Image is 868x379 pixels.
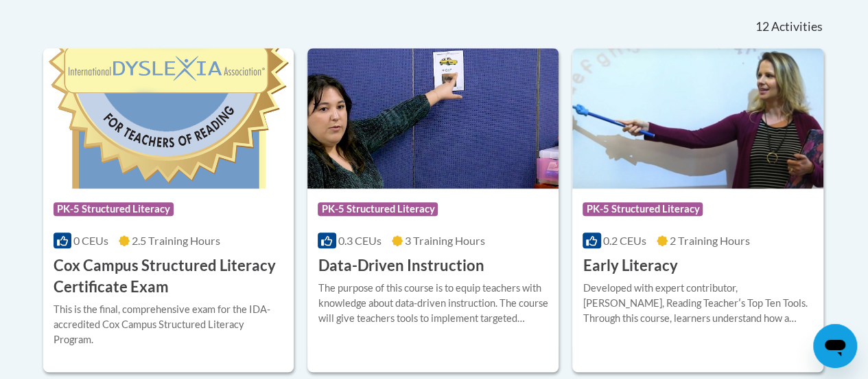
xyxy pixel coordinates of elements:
span: PK-5 Structured Literacy [583,202,703,216]
span: PK-5 Structured Literacy [54,202,174,216]
img: Course Logo [307,48,559,188]
span: 0.3 CEUs [338,234,382,247]
span: 12 [755,19,769,34]
iframe: Button to launch messaging window [813,324,857,368]
span: 2 Training Hours [670,234,750,247]
img: Course Logo [43,48,294,188]
h3: Early Literacy [583,255,677,277]
a: Course LogoPK-5 Structured Literacy0.3 CEUs3 Training Hours Data-Driven InstructionThe purpose of... [307,48,559,371]
div: This is the final, comprehensive exam for the IDA-accredited Cox Campus Structured Literacy Program. [54,302,284,347]
span: PK-5 Structured Literacy [318,202,438,216]
h3: Data-Driven Instruction [318,255,484,277]
div: The purpose of this course is to equip teachers with knowledge about data-driven instruction. The... [318,281,548,326]
div: Developed with expert contributor, [PERSON_NAME], Reading Teacherʹs Top Ten Tools. Through this c... [583,281,813,326]
span: 3 Training Hours [405,234,485,247]
img: Course Logo [572,48,823,188]
span: 2.5 Training Hours [132,234,220,247]
span: 0 CEUs [73,234,108,247]
h3: Cox Campus Structured Literacy Certificate Exam [54,255,284,298]
a: Course LogoPK-5 Structured Literacy0 CEUs2.5 Training Hours Cox Campus Structured Literacy Certif... [43,48,294,371]
span: 0.2 CEUs [603,234,646,247]
span: Activities [771,19,823,34]
a: Course LogoPK-5 Structured Literacy0.2 CEUs2 Training Hours Early LiteracyDeveloped with expert c... [572,48,823,371]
